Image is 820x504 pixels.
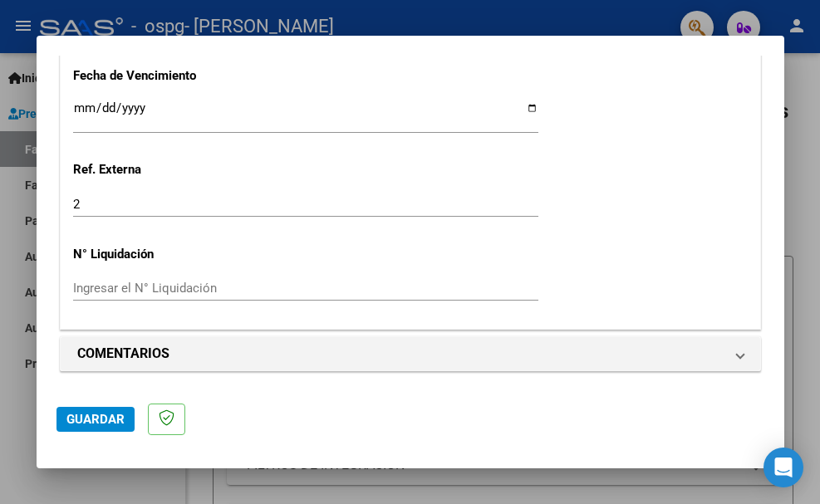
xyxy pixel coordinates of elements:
p: Ref. Externa [73,160,276,179]
h1: COMENTARIOS [77,344,169,364]
div: Open Intercom Messenger [764,448,803,487]
button: Guardar [56,407,135,432]
span: Guardar [66,412,125,427]
mat-expansion-panel-header: COMENTARIOS [61,337,760,370]
p: Fecha de Vencimiento [73,66,276,86]
p: N° Liquidación [73,245,276,264]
